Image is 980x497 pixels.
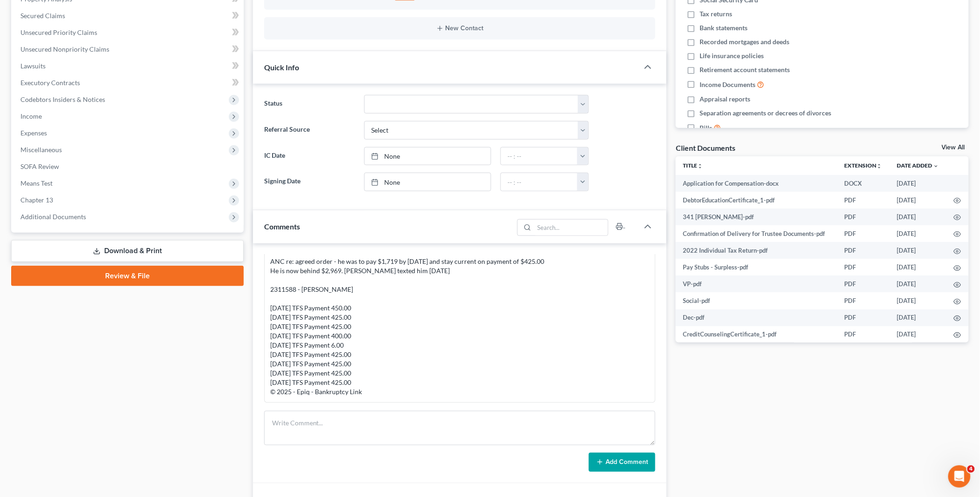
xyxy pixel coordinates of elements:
[700,37,790,47] span: Recorded mortgages and deeds
[676,143,735,153] div: Client Documents
[676,192,837,208] td: DebtorEducationCertificate_1-pdf
[890,175,947,192] td: [DATE]
[837,242,890,259] td: PDF
[700,51,764,60] span: Life insurance policies
[676,292,837,309] td: Social-pdf
[948,465,971,488] iframe: Intercom live chat
[20,213,86,221] span: Additional Documents
[683,162,703,169] a: Titleunfold_more
[700,23,748,33] span: Bank statements
[20,196,53,204] span: Chapter 13
[20,45,109,53] span: Unsecured Nonpriority Claims
[837,208,890,225] td: PDF
[11,266,244,286] a: Review & File
[272,25,648,32] button: New Contact
[20,62,46,70] span: Lawsuits
[20,179,53,187] span: Means Test
[20,112,42,120] span: Income
[676,275,837,292] td: VP-pdf
[700,108,832,118] span: Separation agreements or decrees of divorces
[837,259,890,275] td: PDF
[877,163,882,169] i: unfold_more
[676,208,837,225] td: 341 [PERSON_NAME]-pdf
[13,158,244,175] a: SOFA Review
[897,162,939,169] a: Date Added expand_more
[676,309,837,326] td: Dec-pdf
[13,24,244,41] a: Unsecured Priority Claims
[700,123,713,133] span: Bills
[501,148,578,165] input: -- : --
[837,275,890,292] td: PDF
[13,7,244,24] a: Secured Claims
[837,326,890,343] td: PDF
[890,242,947,259] td: [DATE]
[700,94,751,104] span: Appraisal reports
[890,292,947,309] td: [DATE]
[260,95,360,114] label: Status
[676,225,837,242] td: Confirmation of Delivery for Trustee Documents-pdf
[260,173,360,191] label: Signing Date
[20,129,47,137] span: Expenses
[20,162,59,170] span: SOFA Review
[264,222,300,231] span: Comments
[676,242,837,259] td: 2022 Individual Tax Return-pdf
[837,292,890,309] td: PDF
[890,259,947,275] td: [DATE]
[264,63,299,72] span: Quick Info
[933,163,939,169] i: expand_more
[837,309,890,326] td: PDF
[365,173,491,191] a: None
[837,175,890,192] td: DOCX
[270,257,650,397] div: ANC re: agreed order - he was to pay $1,719 by [DATE] and stay current on payment of $425.00 He i...
[700,65,790,74] span: Retirement account statements
[845,162,882,169] a: Extensionunfold_more
[20,12,65,20] span: Secured Claims
[837,225,890,242] td: PDF
[534,220,608,235] input: Search...
[676,259,837,275] td: Pay Stubs - Surpless-pdf
[11,240,244,262] a: Download & Print
[890,225,947,242] td: [DATE]
[20,95,105,103] span: Codebtors Insiders & Notices
[942,144,965,151] a: View All
[260,147,360,166] label: IC Date
[13,74,244,91] a: Executory Contracts
[20,79,80,87] span: Executory Contracts
[967,465,975,473] span: 4
[890,309,947,326] td: [DATE]
[13,41,244,58] a: Unsecured Nonpriority Claims
[890,192,947,208] td: [DATE]
[700,9,733,19] span: Tax returns
[589,453,655,472] button: Add Comment
[890,326,947,343] td: [DATE]
[700,80,756,89] span: Income Documents
[365,148,491,165] a: None
[890,275,947,292] td: [DATE]
[890,208,947,225] td: [DATE]
[20,146,62,154] span: Miscellaneous
[698,163,703,169] i: unfold_more
[13,58,244,74] a: Lawsuits
[260,121,360,140] label: Referral Source
[20,28,97,36] span: Unsecured Priority Claims
[676,175,837,192] td: Application for Compensation-docx
[837,192,890,208] td: PDF
[676,326,837,343] td: CreditCounselingCertificate_1-pdf
[501,173,578,191] input: -- : --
